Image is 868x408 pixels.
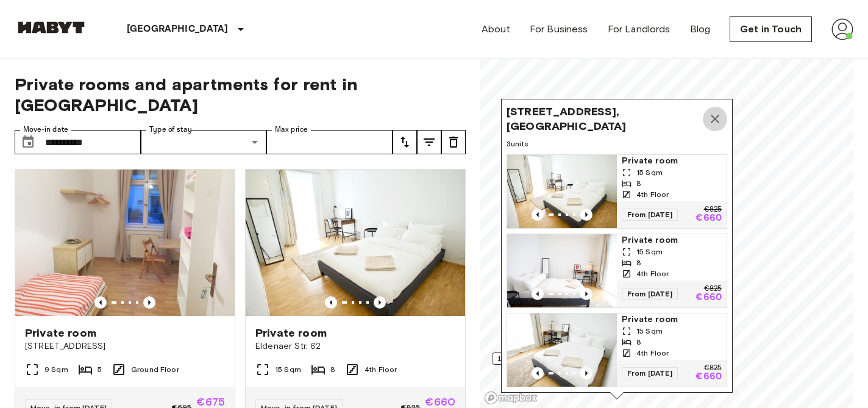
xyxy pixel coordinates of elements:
[497,353,572,364] span: 1 units from €675
[196,396,225,407] span: €675
[507,104,703,134] span: [STREET_ADDRESS], [GEOGRAPHIC_DATA]
[246,170,465,316] img: Marketing picture of unit DE-01-012-001-07H
[275,124,308,135] label: Max price
[704,206,722,213] p: €825
[374,296,386,309] button: Previous image
[831,18,853,40] img: avatar
[425,396,455,407] span: €660
[580,367,592,379] button: Previous image
[275,364,301,375] span: 15 Sqm
[94,296,107,309] button: Previous image
[622,209,678,221] span: From [DATE]
[507,313,727,387] a: Marketing picture of unit DE-01-012-001-03HPrevious imagePrevious imagePrivate room15 Sqm84th Flo...
[636,326,663,337] span: 15 Sqm
[580,209,592,221] button: Previous image
[532,209,544,221] button: Previous image
[255,326,327,340] span: Private room
[636,257,641,268] span: 8
[492,353,577,371] div: Map marker
[325,296,337,309] button: Previous image
[393,130,417,154] button: tune
[622,367,678,379] span: From [DATE]
[482,22,510,37] a: About
[507,234,617,307] img: Marketing picture of unit DE-01-012-001-05H
[532,367,544,379] button: Previous image
[143,296,155,309] button: Previous image
[15,74,466,115] span: Private rooms and apartments for rent in [GEOGRAPHIC_DATA]
[131,364,179,375] span: Ground Floor
[704,285,722,293] p: €825
[636,337,641,348] span: 8
[622,155,722,167] span: Private room
[25,326,96,340] span: Private room
[636,246,663,257] span: 15 Sqm
[636,167,663,178] span: 15 Sqm
[608,22,671,37] a: For Landlords
[15,21,88,34] img: Habyt
[507,155,617,228] img: Marketing picture of unit DE-01-012-001-07H
[730,16,812,42] a: Get in Touch
[695,293,722,302] p: €660
[636,268,669,279] span: 4th Floor
[622,288,678,300] span: From [DATE]
[695,372,722,382] p: €660
[330,364,335,375] span: 8
[532,288,544,300] button: Previous image
[417,130,441,154] button: tune
[695,213,722,223] p: €660
[530,22,588,37] a: For Business
[507,234,727,308] a: Marketing picture of unit DE-01-012-001-05HPrevious imagePrevious imagePrivate room15 Sqm84th Flo...
[23,124,68,135] label: Move-in date
[501,99,733,399] div: Map marker
[622,234,722,246] span: Private room
[690,22,711,37] a: Blog
[622,313,722,326] span: Private room
[127,22,229,37] p: [GEOGRAPHIC_DATA]
[704,365,722,372] p: €825
[507,313,617,387] img: Marketing picture of unit DE-01-012-001-03H
[441,130,466,154] button: tune
[484,391,538,405] a: Mapbox logo
[98,364,102,375] span: 5
[25,340,225,353] span: [STREET_ADDRESS]
[636,348,669,359] span: 4th Floor
[507,138,727,149] span: 3 units
[636,189,669,200] span: 4th Floor
[15,170,235,316] img: Marketing picture of unit DE-01-062-03M
[507,154,727,229] a: Marketing picture of unit DE-01-012-001-07HPrevious imagePrevious imagePrivate room15 Sqm84th Flo...
[636,178,641,189] span: 8
[580,288,592,300] button: Previous image
[149,124,192,135] label: Type of stay
[44,364,68,375] span: 9 Sqm
[255,340,455,353] span: Eldenaer Str. 62
[16,130,40,154] button: Choose date, selected date is 8 Sep 2025
[365,364,397,375] span: 4th Floor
